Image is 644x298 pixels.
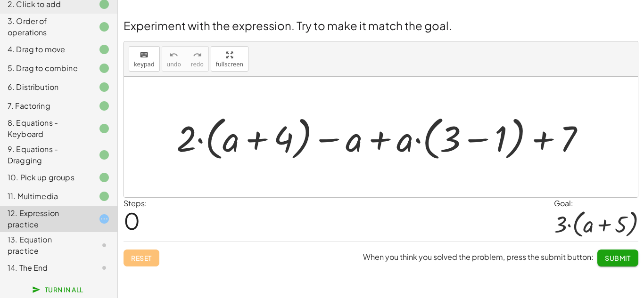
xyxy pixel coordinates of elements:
div: 10. Pick up groups [8,172,83,183]
i: Task finished. [99,63,110,74]
i: Task finished. [99,21,110,32]
button: keyboardkeypad [129,46,160,72]
div: 9. Equations - Dragging [8,144,83,166]
span: Submit [605,254,631,262]
i: Task finished. [99,123,110,134]
div: 6. Distribution [8,81,83,93]
i: Task finished. [99,172,110,183]
div: 7. Factoring [8,100,83,112]
div: 3. Order of operations [8,16,83,38]
div: 5. Drag to combine [8,63,83,74]
span: Turn In All [34,285,83,294]
button: Submit [597,250,638,266]
i: Task not started. [99,240,110,251]
i: redo [193,49,202,61]
span: keypad [134,61,155,68]
div: 11. Multimedia [8,191,83,202]
i: keyboard [140,49,149,61]
span: 0 [124,206,140,235]
i: Task started. [99,213,110,225]
div: 4. Drag to move [8,44,83,55]
i: Task finished. [99,149,110,161]
i: undo [169,49,178,61]
button: fullscreen [211,46,248,72]
div: 13. Equation practice [8,234,83,257]
div: Goal: [554,198,638,209]
i: Task finished. [99,81,110,93]
i: Task finished. [99,44,110,55]
button: undoundo [162,46,186,72]
button: Turn In All [26,281,91,298]
div: 12. Expression practice [8,208,83,230]
i: Task finished. [99,191,110,202]
div: 8. Equations - Keyboard [8,117,83,140]
span: fullscreen [216,61,243,68]
i: Task finished. [99,100,110,112]
label: Steps: [124,198,147,208]
span: undo [167,61,181,68]
span: Experiment with the expression. Try to make it match the goal. [124,18,452,32]
span: When you think you solved the problem, press the submit button: [363,252,594,262]
div: 14. The End [8,262,83,274]
i: Task not started. [99,262,110,274]
span: redo [191,61,204,68]
button: redoredo [186,46,209,72]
